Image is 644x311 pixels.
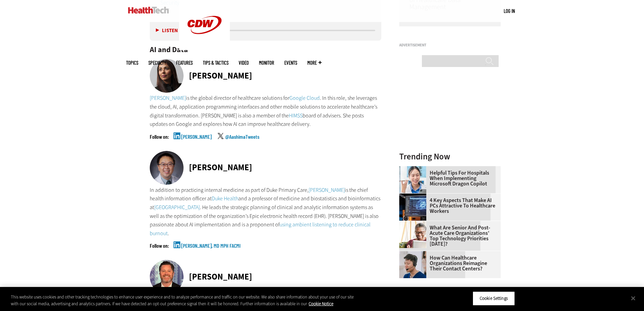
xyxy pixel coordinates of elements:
[399,221,426,248] img: Older person using tablet
[239,60,249,65] a: Video
[128,7,169,14] img: Home
[504,7,515,15] div: User menu
[289,94,320,102] a: Google Cloud
[399,194,426,221] img: Desktop monitor with brain AI concept
[150,94,382,128] p: is the global director of healthcare solutions for . In this role, she leverages the cloud, AI, a...
[150,260,184,294] img: John Brownstein
[181,243,241,260] a: [PERSON_NAME], MD MPH FACMI
[399,251,430,257] a: Healthcare contact center
[399,50,501,134] iframe: advertisement
[626,291,641,306] button: Close
[176,60,193,65] a: Features
[399,225,497,247] a: What Are Senior and Post-Acute Care Organizations’ Top Technology Priorities [DATE]?
[259,60,274,65] a: MonITor
[126,60,138,65] span: Topics
[225,134,259,151] a: @AashimaTweets
[150,186,382,238] p: In addition to practicing internal medicine as part of Duke Primary Care, is the chief health inf...
[399,152,501,161] h3: Trending Now
[181,134,212,151] a: [PERSON_NAME]
[399,255,497,271] a: How Can Healthcare Organizations Reimagine Their Contact Centers?
[189,71,252,80] div: [PERSON_NAME]
[399,166,430,172] a: Doctor using phone to dictate to tablet
[148,60,166,65] span: Specialty
[154,204,200,211] a: [GEOGRAPHIC_DATA]
[11,294,354,307] div: This website uses cookies and other tracking technologies to enhance user experience and to analy...
[309,301,333,307] a: More information about your privacy
[289,112,303,119] a: HIMSS
[307,60,321,65] span: More
[203,60,229,65] a: Tips & Tactics
[399,198,497,214] a: 4 Key Aspects That Make AI PCs Attractive to Healthcare Workers
[399,251,426,278] img: Healthcare contact center
[189,163,252,172] div: [PERSON_NAME]
[179,45,230,52] a: CDW
[150,59,184,93] img: Aashima Gupta
[150,151,184,185] img: Dr. Eric Poon
[399,166,426,193] img: Doctor using phone to dictate to tablet
[189,272,252,281] div: [PERSON_NAME]
[504,8,515,14] a: Log in
[309,186,345,194] a: [PERSON_NAME]
[399,170,497,186] a: Helpful Tips for Hospitals When Implementing Microsoft Dragon Copilot
[212,195,238,202] a: Duke Health
[150,221,371,237] a: using ambient listening to reduce clinical burnout
[473,291,515,306] button: Cookie Settings
[399,221,430,226] a: Older person using tablet
[399,194,430,199] a: Desktop monitor with brain AI concept
[284,60,297,65] a: Events
[150,94,186,102] a: [PERSON_NAME]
